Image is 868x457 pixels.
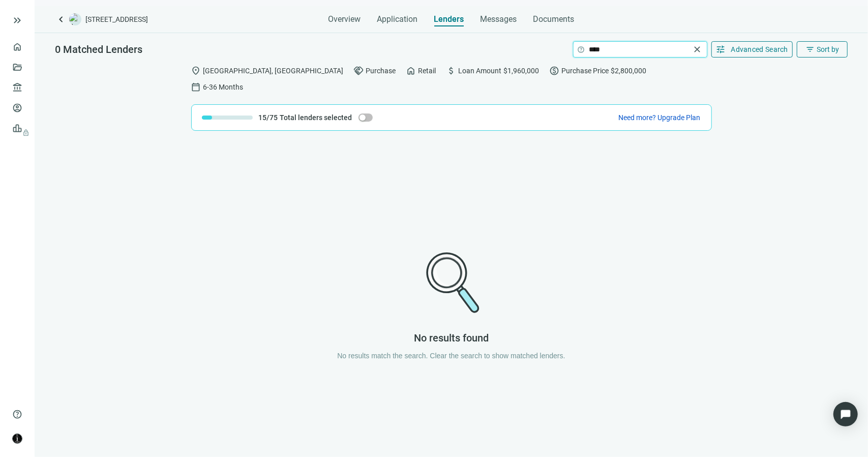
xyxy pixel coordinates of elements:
[11,14,23,26] button: keyboard_double_arrow_right
[337,352,565,360] span: No results match the search. Clear the search to show matched lenders.
[619,113,701,122] span: Need more? Upgrade Plan
[85,14,148,24] span: [STREET_ADDRESS]
[13,434,22,443] img: avatar
[418,65,436,76] span: Retail
[833,402,858,426] div: Open Intercom Messenger
[446,66,540,76] div: Loan Amount
[550,66,560,76] span: paid
[797,41,848,58] button: filter_listSort by
[406,66,416,76] span: home
[191,66,201,76] span: location_on
[611,65,647,76] span: $2,800,000
[366,65,396,76] span: Purchase
[805,45,815,54] span: filter_list
[693,44,703,54] span: close
[618,112,701,123] button: Need more? Upgrade Plan
[259,112,278,123] span: 15/75
[434,14,464,24] span: Lenders
[328,14,361,24] span: Overview
[191,82,201,92] span: calendar_today
[817,45,839,53] span: Sort by
[731,45,789,53] span: Advanced Search
[711,41,793,58] button: tuneAdvanced Search
[203,81,244,93] span: 6-36 Months
[69,13,81,25] img: deal-logo
[550,66,647,76] div: Purchase Price
[504,65,540,76] span: $1,960,000
[481,14,517,24] span: Messages
[578,46,585,53] span: help
[12,409,22,419] span: help
[337,332,565,344] h5: No results found
[377,14,418,24] span: Application
[716,44,726,54] span: tune
[55,13,67,25] a: keyboard_arrow_left
[354,66,364,76] span: handshake
[446,66,457,76] span: attach_money
[55,43,142,55] span: 0 Matched Lenders
[203,65,344,76] span: [GEOGRAPHIC_DATA], [GEOGRAPHIC_DATA]
[533,14,575,24] span: Documents
[280,112,352,123] span: Total lenders selected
